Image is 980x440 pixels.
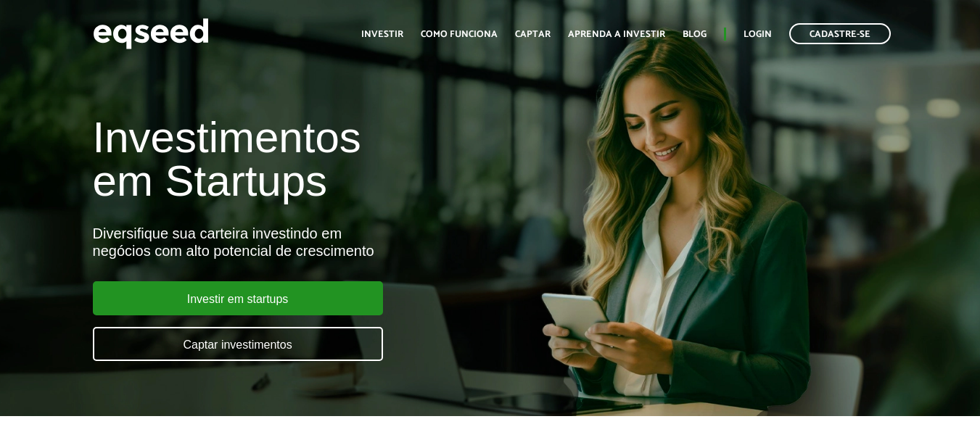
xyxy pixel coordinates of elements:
[361,30,403,39] a: Investir
[93,225,561,260] div: Diversifique sua carteira investindo em negócios com alto potencial de crescimento
[515,30,551,39] a: Captar
[568,30,665,39] a: Aprenda a investir
[421,30,498,39] a: Como funciona
[93,281,383,315] a: Investir em startups
[93,327,383,361] a: Captar investimentos
[744,30,772,39] a: Login
[93,116,561,203] h1: Investimentos em Startups
[93,14,209,53] img: EqSeed
[683,30,707,39] a: Blog
[789,23,891,44] a: Cadastre-se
